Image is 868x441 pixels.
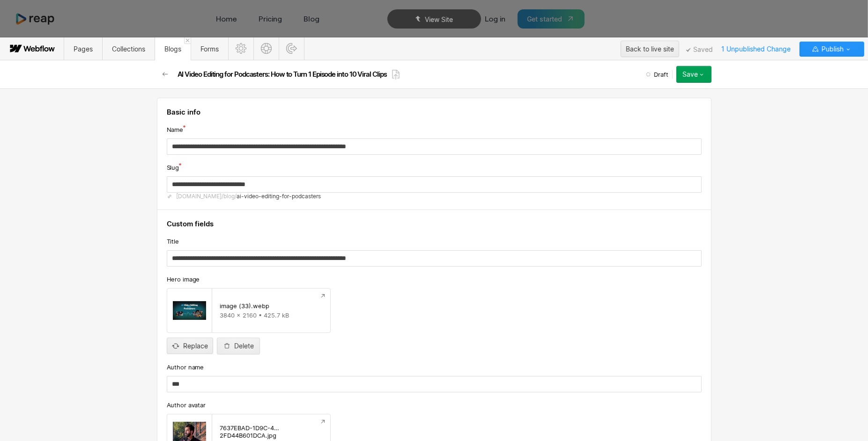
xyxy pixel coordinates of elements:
[717,42,795,56] span: 1 Unpublished Change
[234,342,254,350] div: Delete
[626,42,674,56] div: Back to live site
[425,15,453,23] span: View Site
[167,363,204,371] span: Author name
[167,125,184,134] span: Name
[800,42,864,57] button: Publish
[176,193,237,200] span: [DOMAIN_NAME]/blog/
[315,289,330,304] a: Preview file
[686,48,713,52] span: Saved
[200,45,219,53] span: Forms
[237,193,321,200] span: ai-video-editing-for-podcasters
[220,311,323,319] div: 3840 x 2160 • 425.7 kB
[820,42,844,56] span: Publish
[164,45,181,53] span: Blogs
[220,424,323,439] div: 7637EBAD-1D9C-4…2FD44B601DCA.jpg
[167,163,179,172] span: Slug
[184,37,191,44] a: Close 'Blogs' tab
[167,401,206,409] span: Author avatar
[683,71,698,78] div: Save
[621,41,679,57] button: Back to live site
[167,237,179,246] span: Title
[74,45,93,53] span: Pages
[173,294,206,327] img: 68babd2c89b54cc6d6db3bf6_image%20(33).webp
[315,414,330,429] a: Preview file
[220,302,269,310] div: image (33).webp
[654,70,668,79] span: Draft
[217,338,260,354] button: Delete
[178,70,387,79] h2: AI Video Editing for Podcasters: How to Turn 1 Episode into 10 Viral Clips
[167,108,702,117] h4: Basic info
[676,66,712,83] button: Save
[167,275,200,283] span: Hero image
[167,219,702,229] h4: Custom fields
[112,45,145,53] span: Collections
